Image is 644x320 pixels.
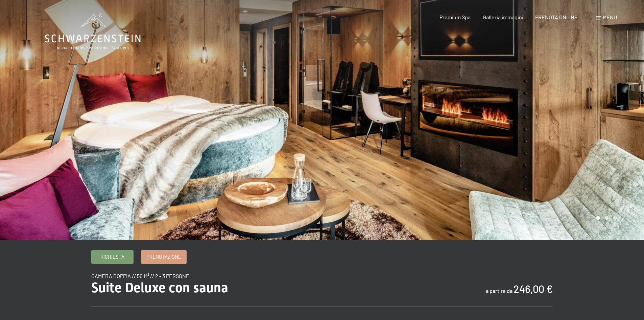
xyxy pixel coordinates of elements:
span: Menu [603,14,617,20]
span: Richiesta [100,253,124,260]
a: Richiesta [92,251,133,263]
a: Galleria immagini [483,14,523,20]
b: 246,00 € [514,283,553,295]
span: a partire da [486,287,512,294]
a: Prenotazione [141,251,186,263]
span: camera doppia // 50 m² // 2 - 3 persone [91,273,189,279]
a: Premium Spa [439,14,471,20]
span: Suite Deluxe con sauna [91,280,228,296]
a: PRENOTA ONLINE [535,14,578,20]
span: Prenotazione [146,253,181,260]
